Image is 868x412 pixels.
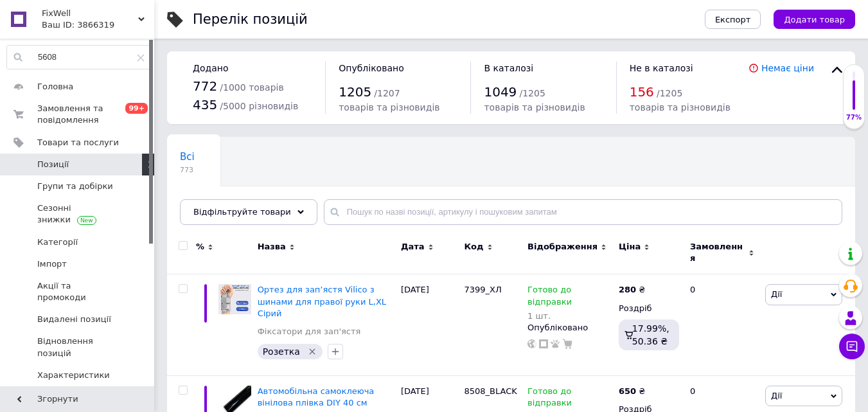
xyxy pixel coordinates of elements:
[484,102,585,112] span: товарів та різновидів
[180,165,195,175] span: 773
[193,207,291,217] span: Відфільтруйте товари
[527,285,572,310] span: Готово до відправки
[37,159,69,170] span: Позиції
[339,63,404,73] span: Опубліковано
[37,103,119,126] span: Замовлення та повідомлення
[774,10,855,29] button: Додати товар
[398,274,461,376] div: [DATE]
[196,241,204,253] span: %
[401,241,425,253] span: Дата
[464,386,517,396] span: 8508_BLACK
[484,63,533,73] span: В каталозі
[37,237,78,248] span: Категорії
[339,84,371,100] span: 1205
[218,284,251,314] img: Ортез для зап’ястя Vilico з шинами для правої руки L,XL Сірий
[484,84,517,100] span: 1049
[42,8,138,19] span: FixWell
[42,19,154,31] div: Ваш ID: 3866319
[619,285,636,294] b: 280
[37,336,119,359] span: Відновлення позицій
[193,63,228,73] span: Додано
[193,97,217,112] span: 435
[37,202,119,226] span: Сезонні знижки
[37,81,73,93] span: Головна
[37,181,113,192] span: Групи та добірки
[619,241,641,253] span: Ціна
[258,285,386,318] a: Ортез для зап’ястя Vilico з шинами для правої руки L,XL Сірий
[258,241,286,253] span: Назва
[37,370,110,381] span: Характеристики
[657,88,682,98] span: / 1205
[771,391,782,400] span: Дії
[37,314,111,325] span: Видалені позиції
[784,15,845,24] span: Додати товар
[324,199,842,225] input: Пошук по назві позиції, артикулу і пошуковим запитам
[374,88,400,98] span: / 1207
[630,102,731,112] span: товарів та різновидів
[619,386,636,396] b: 650
[527,311,612,321] div: 1 шт.
[519,88,545,98] span: / 1205
[37,137,119,148] span: Товари та послуги
[125,103,148,114] span: 99+
[7,46,151,69] input: Пошук
[193,13,308,26] div: Перелік позицій
[619,303,679,314] div: Роздріб
[193,78,217,94] span: 772
[619,386,645,397] div: ₴
[630,84,654,100] span: 156
[37,258,67,270] span: Імпорт
[464,241,483,253] span: Код
[761,63,814,73] a: Немає ціни
[705,10,761,29] button: Експорт
[37,280,119,303] span: Акції та промокоди
[220,82,283,93] span: / 1000 товарів
[180,151,195,163] span: Всі
[220,101,298,111] span: / 5000 різновидів
[527,386,572,411] span: Готово до відправки
[619,284,645,296] div: ₴
[844,113,864,122] div: 77%
[263,346,300,357] span: Розетка
[307,346,317,357] svg: Видалити мітку
[527,322,612,334] div: Опубліковано
[527,241,598,253] span: Відображення
[339,102,439,112] span: товарів та різновидів
[258,326,361,337] a: Фіксатори для зап'ястя
[682,274,762,376] div: 0
[464,285,501,294] span: 7399_ХЛ
[839,334,865,359] button: Чат з покупцем
[690,241,745,264] span: Замовлення
[771,289,782,299] span: Дії
[630,63,693,73] span: Не в каталозі
[715,15,751,24] span: Експорт
[632,323,669,346] span: 17.99%, 50.36 ₴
